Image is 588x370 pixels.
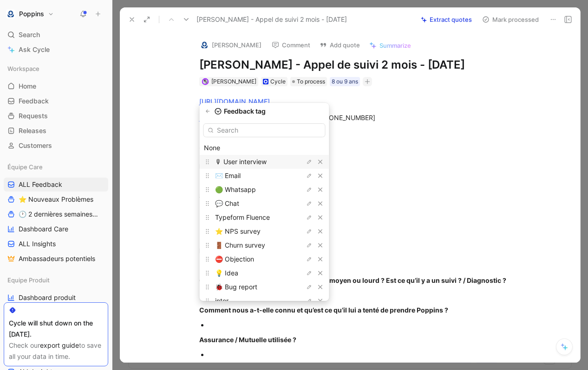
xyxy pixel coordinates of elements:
[200,252,329,266] div: ⛔️ Objection
[215,227,261,235] span: ⭐️ NPS survey
[215,283,257,291] span: 🐞 Bug report
[204,142,325,153] div: None
[215,213,270,221] span: Typeform Fluence
[215,255,254,263] span: ⛔️ Objection
[200,238,329,252] div: 🚪 Churn survey
[200,224,329,238] div: ⭐️ NPS survey
[215,158,267,166] span: 🎙 User interview
[203,123,326,137] input: Search
[215,185,256,193] span: 🟢 Whatsapp
[200,197,329,211] div: 💬 Chat
[215,241,265,249] span: 🚪 Churn survey
[200,294,329,308] div: inter
[200,155,329,169] div: 🎙 User interview
[200,266,329,280] div: 💡 Idea
[200,280,329,294] div: 🐞 Bug report
[215,297,229,305] span: inter
[200,107,329,116] div: Feedback tag
[200,211,329,224] div: Typeform Fluence
[215,172,241,179] span: ✉️ Email
[200,183,329,197] div: 🟢 Whatsapp
[215,199,239,207] span: 💬 Chat
[215,269,238,277] span: 💡 Idea
[200,169,329,183] div: ✉️ Email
